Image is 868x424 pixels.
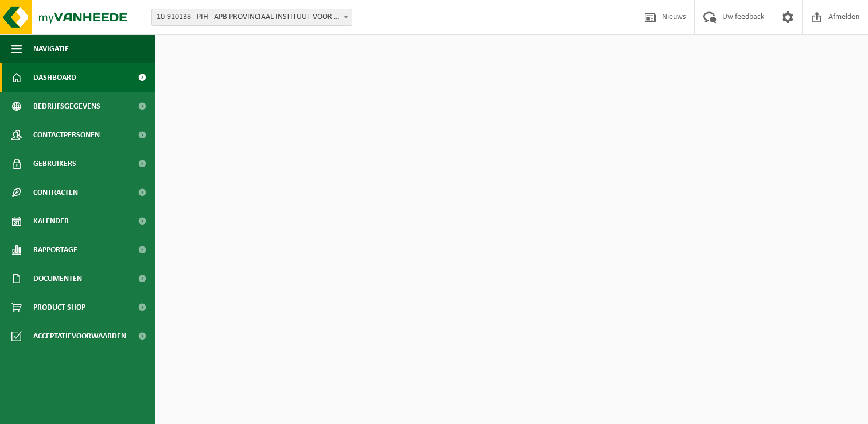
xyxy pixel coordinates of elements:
span: Contactpersonen [33,121,100,149]
span: Navigatie [33,34,69,63]
span: Rapportage [33,236,77,264]
span: Contracten [33,178,78,207]
span: 10-910138 - PIH - APB PROVINCIAAL INSTITUUT VOOR HYGIENE - ANTWERPEN [152,9,352,25]
span: Dashboard [33,63,76,92]
span: Product Shop [33,293,85,322]
span: Bedrijfsgegevens [33,92,100,121]
span: Acceptatievoorwaarden [33,322,126,350]
span: 10-910138 - PIH - APB PROVINCIAAL INSTITUUT VOOR HYGIENE - ANTWERPEN [151,9,352,26]
span: Kalender [33,207,69,236]
span: Gebruikers [33,149,76,178]
span: Documenten [33,264,82,293]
